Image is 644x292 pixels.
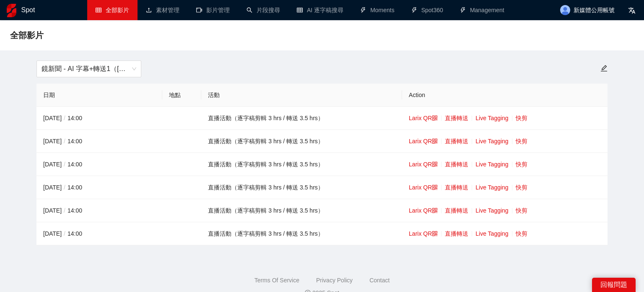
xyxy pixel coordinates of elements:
[96,7,101,13] span: table
[7,4,16,17] img: logo
[475,161,508,168] a: Live Tagging
[201,222,402,245] td: 直播活動（逐字稿剪輯 3 hrs / 轉送 3.5 hrs）
[201,153,402,176] td: 直播活動（逐字稿剪輯 3 hrs / 轉送 3.5 hrs）
[409,230,438,237] a: Larix QR
[62,138,68,145] span: /
[62,161,68,168] span: /
[36,84,162,107] th: 日期
[42,61,136,77] span: 鏡新聞 - AI 字幕+轉送1（2025-2027）
[162,84,201,107] th: 地點
[409,115,438,121] a: Larix QR
[247,7,280,13] a: search片段搜尋
[475,138,508,145] a: Live Tagging
[516,138,527,145] a: 快剪
[560,5,570,15] img: avatar
[201,176,402,199] td: 直播活動（逐字稿剪輯 3 hrs / 轉送 3.5 hrs）
[36,107,162,130] td: [DATE] 14:00
[297,7,343,13] a: tableAI 逐字稿搜尋
[402,84,608,107] th: Action
[432,161,438,167] span: qrcode
[409,207,438,214] a: Larix QR
[62,207,68,214] span: /
[445,161,468,168] a: 直播轉送
[36,153,162,176] td: [DATE] 14:00
[36,130,162,153] td: [DATE] 14:00
[445,138,468,145] a: 直播轉送
[36,222,162,245] td: [DATE] 14:00
[409,184,438,191] a: Larix QR
[432,138,438,144] span: qrcode
[432,115,438,121] span: qrcode
[201,199,402,222] td: 直播活動（逐字稿剪輯 3 hrs / 轉送 3.5 hrs）
[445,207,468,214] a: 直播轉送
[592,278,636,292] div: 回報問題
[36,176,162,199] td: [DATE] 14:00
[106,7,129,13] span: 全部影片
[201,107,402,130] td: 直播活動（逐字稿剪輯 3 hrs / 轉送 3.5 hrs）
[516,115,527,121] a: 快剪
[369,277,390,284] a: Contact
[460,7,504,13] a: thunderboltManagement
[475,115,508,121] a: Live Tagging
[432,184,438,190] span: qrcode
[146,7,179,13] a: upload素材管理
[516,207,527,214] a: 快剪
[432,231,438,237] span: qrcode
[409,138,438,145] a: Larix QR
[201,84,402,107] th: 活動
[10,29,44,42] span: 全部影片
[445,184,468,191] a: 直播轉送
[432,208,438,213] span: qrcode
[196,7,230,13] a: video-camera影片管理
[36,199,162,222] td: [DATE] 14:00
[62,230,68,237] span: /
[516,230,527,237] a: 快剪
[516,184,527,191] a: 快剪
[254,277,299,284] a: Terms Of Service
[445,230,468,237] a: 直播轉送
[62,115,68,121] span: /
[475,230,508,237] a: Live Tagging
[201,130,402,153] td: 直播活動（逐字稿剪輯 3 hrs / 轉送 3.5 hrs）
[316,277,353,284] a: Privacy Policy
[360,7,395,13] a: thunderboltMoments
[475,184,508,191] a: Live Tagging
[409,161,438,168] a: Larix QR
[445,115,468,121] a: 直播轉送
[516,161,527,168] a: 快剪
[62,184,68,191] span: /
[475,207,508,214] a: Live Tagging
[600,65,608,72] span: edit
[411,7,443,13] a: thunderboltSpot360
